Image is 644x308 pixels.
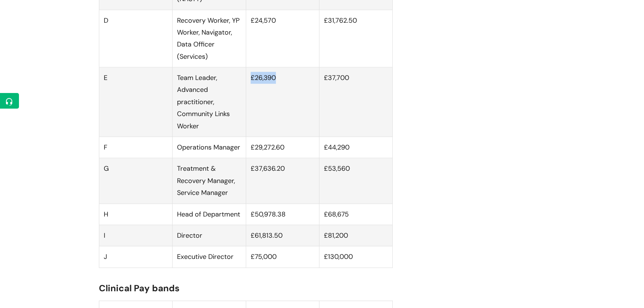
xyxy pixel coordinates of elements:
td: H [99,203,173,225]
td: £53,560 [319,158,392,203]
td: Executive Director [173,246,246,267]
td: G [99,158,173,203]
td: Treatment & Recovery Manager, Service Manager [173,158,246,203]
td: J [99,246,173,267]
td: £75,000 [246,246,319,267]
td: £68,675 [319,203,392,225]
td: F [99,137,173,158]
td: £31,762.50 [319,10,392,67]
td: £29,272.60 [246,137,319,158]
td: Operations Manager [173,137,246,158]
td: Team Leader, Advanced practitioner, Community Links Worker [173,67,246,137]
td: Recovery Worker, YP Worker, Navigator, Data Officer (Services) [173,10,246,67]
td: £81,200 [319,225,392,246]
td: Director [173,225,246,246]
td: £37,700 [319,67,392,137]
td: E [99,67,173,137]
td: £130,000 [319,246,392,267]
td: £26,390 [246,67,319,137]
td: £61,813.50 [246,225,319,246]
td: £37,636.20 [246,158,319,203]
td: £24,570 [246,10,319,67]
td: £44,290 [319,137,392,158]
td: £50,978.38 [246,203,319,225]
td: Head of Department [173,203,246,225]
span: Clinical Pay bands [99,282,180,294]
td: D [99,10,173,67]
td: I [99,225,173,246]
